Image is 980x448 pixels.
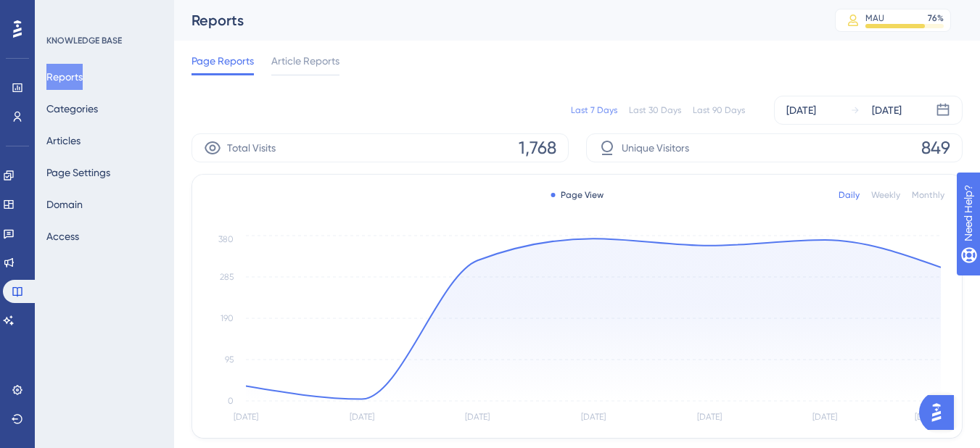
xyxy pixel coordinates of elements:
button: Domain [46,191,83,217]
tspan: [DATE] [465,412,490,422]
tspan: [DATE] [915,412,939,422]
span: 849 [921,136,950,159]
tspan: 285 [220,272,234,282]
span: Article Reports [271,52,339,70]
div: Reports [192,10,799,30]
span: Page Reports [192,52,254,70]
tspan: 380 [218,234,234,244]
div: [DATE] [872,101,902,119]
div: Last 30 Days [629,104,681,116]
span: 1,768 [519,136,556,159]
div: KNOWLEDGE BASE [46,35,122,46]
span: Need Help? [34,4,91,21]
button: Access [46,223,79,249]
tspan: 0 [228,396,234,406]
span: Unique Visitors [622,139,689,157]
tspan: [DATE] [812,412,837,422]
div: Monthly [912,189,944,201]
button: Articles [46,128,81,154]
div: 76 % [928,12,944,24]
div: Daily [839,189,860,201]
div: Weekly [871,189,900,201]
button: Categories [46,96,98,122]
span: Total Visits [227,139,276,157]
div: [DATE] [786,101,816,119]
iframe: UserGuiding AI Assistant Launcher [919,391,963,434]
tspan: 95 [225,354,234,365]
tspan: 190 [221,313,234,323]
button: Reports [46,64,83,90]
tspan: [DATE] [697,412,722,422]
div: Last 90 Days [693,104,745,116]
tspan: [DATE] [234,412,258,422]
tspan: [DATE] [350,412,374,422]
tspan: [DATE] [581,412,606,422]
div: Page View [551,189,604,201]
button: Page Settings [46,159,110,186]
div: MAU [865,12,884,24]
div: Last 7 Days [571,104,617,116]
